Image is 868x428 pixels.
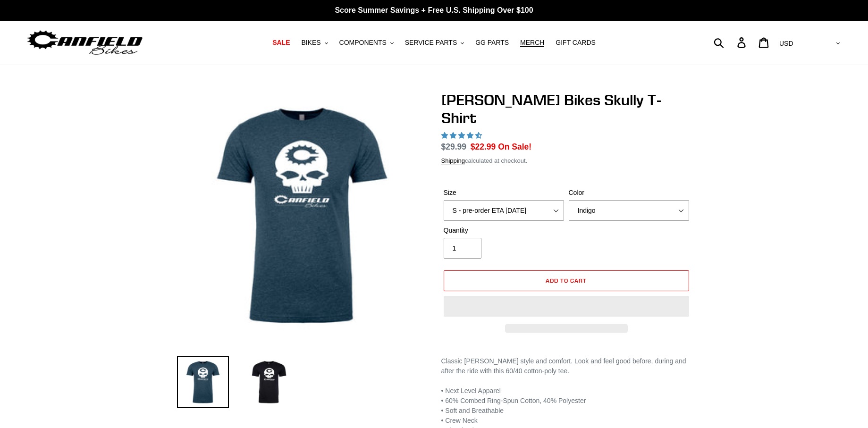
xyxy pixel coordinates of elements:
label: Size [444,188,564,198]
button: COMPONENTS [335,36,398,49]
img: Load image into Gallery viewer, Canfield Bikes Skully T-Shirt [243,356,295,408]
a: MERCH [515,36,549,49]
span: Add to cart [546,277,587,284]
label: Color [569,188,689,198]
input: Search [719,32,743,53]
a: SALE [268,36,295,49]
a: GG PARTS [471,36,514,49]
label: Quantity [444,226,564,235]
button: BIKES [296,36,332,49]
s: $29.99 [441,142,467,151]
button: Add to cart [444,270,689,291]
span: GIFT CARDS [556,39,596,47]
button: SERVICE PARTS [400,36,469,49]
span: MERCH [520,39,544,47]
img: Canfield Bikes Skully T-Shirt [179,93,425,339]
span: SERVICE PARTS [405,39,457,47]
span: $22.99 [471,142,496,151]
span: On Sale! [498,141,531,153]
a: GIFT CARDS [551,36,600,49]
span: COMPONENTS [339,39,387,47]
img: Load image into Gallery viewer, Canfield Bikes Skully T-Shirt [177,356,229,408]
div: calculated at checkout. [441,156,691,166]
span: SALE [272,39,290,47]
h1: [PERSON_NAME] Bikes Skully T-Shirt [441,91,691,127]
span: GG PARTS [475,39,509,47]
span: BIKES [301,39,320,47]
span: 4.67 stars [441,132,484,139]
img: Canfield Bikes [26,28,144,58]
a: Shipping [441,157,465,165]
div: Classic [PERSON_NAME] style and comfort. Look and feel good before, during and after the ride wit... [441,356,691,376]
